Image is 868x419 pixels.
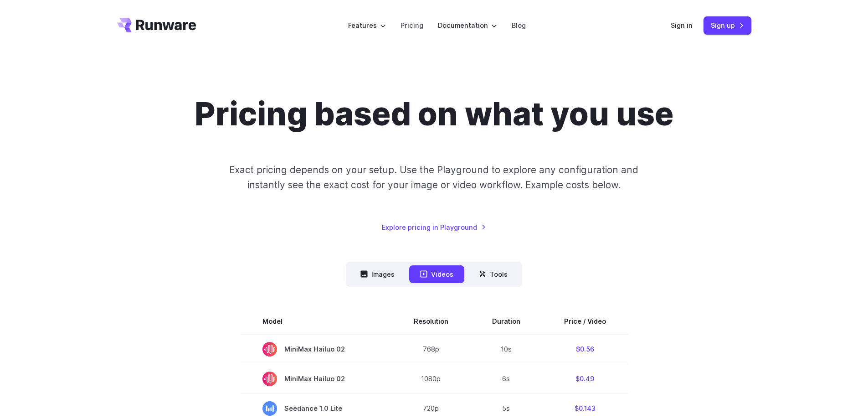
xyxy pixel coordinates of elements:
td: 1080p [392,364,470,393]
th: Price / Video [542,309,628,334]
a: Explore pricing in Playground [382,222,486,233]
th: Model [241,309,392,334]
a: Blog [512,20,526,31]
button: Videos [409,265,464,283]
button: Images [349,265,406,283]
a: Pricing [401,20,423,31]
button: Tools [468,265,519,283]
td: 10s [470,334,542,364]
label: Documentation [438,20,497,31]
span: MiniMax Hailuo 02 [262,342,370,357]
td: $0.56 [542,334,628,364]
th: Duration [470,309,542,334]
h1: Pricing based on what you use [195,95,673,133]
span: MiniMax Hailuo 02 [262,372,370,386]
td: 6s [470,364,542,393]
p: Exact pricing depends on your setup. Use the Playground to explore any configuration and instantl... [212,162,656,193]
a: Sign up [704,16,751,34]
label: Features [348,20,386,31]
th: Resolution [392,309,470,334]
a: Sign in [671,20,693,31]
td: 768p [392,334,470,364]
span: Seedance 1.0 Lite [262,401,370,416]
td: $0.49 [542,364,628,393]
a: Go to / [117,18,196,32]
